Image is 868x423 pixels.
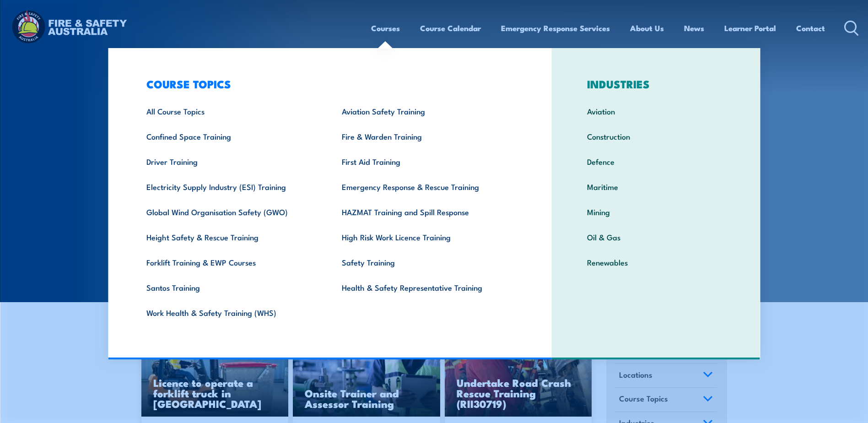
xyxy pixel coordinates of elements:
[796,16,825,40] a: Contact
[573,199,739,224] a: Mining
[573,98,739,124] a: Aviation
[328,199,523,224] a: HAZMAT Training and Spill Response
[420,16,481,40] a: Course Calendar
[445,335,592,417] a: Undertake Road Crash Rescue Training (RII30719)
[684,16,704,40] a: News
[573,149,739,174] a: Defence
[630,16,664,40] a: About Us
[132,149,328,174] a: Driver Training
[141,335,289,417] a: Licence to operate a forklift truck in [GEOGRAPHIC_DATA]
[328,224,523,249] a: High Risk Work Licence Training
[132,199,328,224] a: Global Wind Organisation Safety (GWO)
[132,124,328,149] a: Confined Space Training
[132,98,328,124] a: All Course Topics
[328,249,523,275] a: Safety Training
[501,16,610,40] a: Emergency Response Services
[573,124,739,149] a: Construction
[328,149,523,174] a: First Aid Training
[132,249,328,275] a: Forklift Training & EWP Courses
[457,377,580,409] h3: Undertake Road Crash Rescue Training (RII30719)
[132,300,328,325] a: Work Health & Safety Training (WHS)
[153,377,277,409] h3: Licence to operate a forklift truck in [GEOGRAPHIC_DATA]
[573,224,739,249] a: Oil & Gas
[619,369,652,381] span: Locations
[132,77,523,90] h3: COURSE TOPICS
[293,335,440,417] img: Safety For Leaders
[328,275,523,300] a: Health & Safety Representative Training
[619,392,668,405] span: Course Topics
[615,364,717,388] a: Locations
[328,98,523,124] a: Aviation Safety Training
[328,174,523,199] a: Emergency Response & Rescue Training
[132,224,328,249] a: Height Safety & Rescue Training
[132,174,328,199] a: Electricity Supply Industry (ESI) Training
[305,388,428,409] h3: Onsite Trainer and Assessor Training
[371,16,400,40] a: Courses
[573,249,739,275] a: Renewables
[328,124,523,149] a: Fire & Warden Training
[724,16,776,40] a: Learner Portal
[573,174,739,199] a: Maritime
[141,335,289,417] img: Licence to operate a forklift truck Training
[293,335,440,417] a: Onsite Trainer and Assessor Training
[445,335,592,417] img: Road Crash Rescue Training
[573,77,739,90] h3: INDUSTRIES
[615,388,717,412] a: Course Topics
[132,275,328,300] a: Santos Training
